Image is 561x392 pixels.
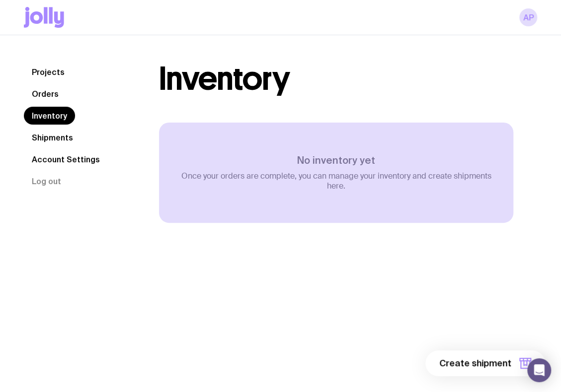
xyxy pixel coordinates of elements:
[175,154,497,166] h3: No inventory yet
[439,357,511,369] span: Create shipment
[527,358,551,382] div: Open Intercom Messenger
[24,150,108,168] a: Account Settings
[24,129,81,146] a: Shipments
[159,63,290,95] h1: Inventory
[24,107,75,125] a: Inventory
[175,171,497,191] p: Once your orders are complete, you can manage your inventory and create shipments here.
[24,63,73,81] a: Projects
[24,172,69,190] button: Log out
[519,8,537,26] a: AP
[24,85,67,103] a: Orders
[425,350,545,376] button: Create shipment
